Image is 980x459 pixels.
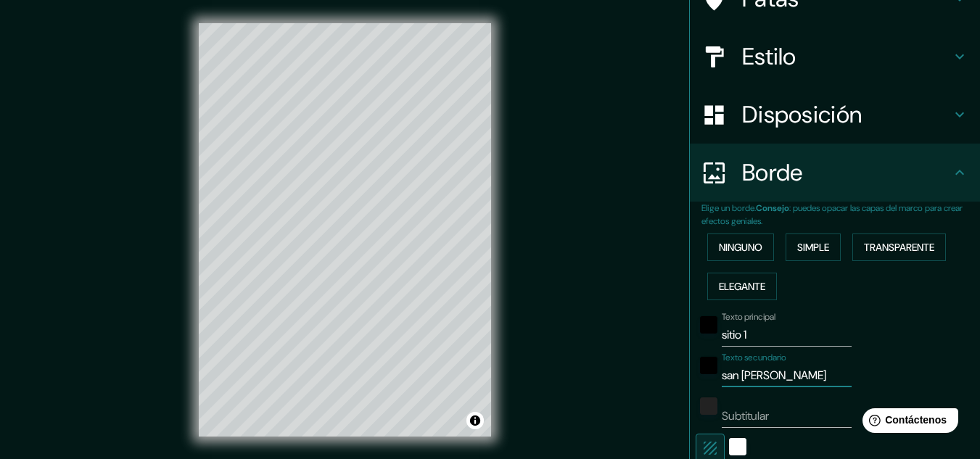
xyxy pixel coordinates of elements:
font: Borde [742,157,803,188]
font: Elige un borde. [701,202,756,214]
button: Ninguno [707,233,774,261]
div: Borde [690,144,980,202]
button: Transparente [852,233,946,261]
button: color-222222 [700,397,717,415]
font: Ninguno [719,241,762,254]
font: Estilo [742,41,796,72]
button: negro [700,357,717,374]
button: Elegante [707,273,777,300]
font: Texto principal [722,311,775,323]
button: blanco [729,438,746,455]
div: Estilo [690,28,980,86]
font: Disposición [742,99,862,130]
font: Transparente [864,241,934,254]
font: Consejo [756,202,789,214]
font: : puedes opacar las capas del marco para crear efectos geniales. [701,202,963,227]
font: Texto secundario [722,352,786,363]
button: Simple [786,233,841,261]
font: Simple [797,241,829,254]
div: Disposición [690,86,980,144]
button: negro [700,316,717,334]
font: Elegante [719,280,765,293]
iframe: Lanzador de widgets de ayuda [851,402,964,443]
button: Activar o desactivar atribución [466,412,484,429]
